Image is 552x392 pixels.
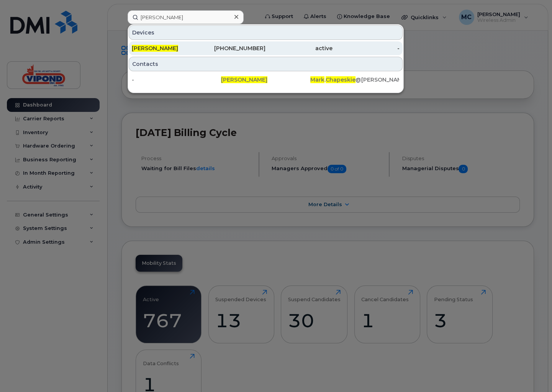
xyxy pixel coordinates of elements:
div: [PHONE_NUMBER] [199,44,266,52]
a: [PERSON_NAME][PHONE_NUMBER]active- [129,41,403,55]
div: active [265,44,333,52]
div: . @[PERSON_NAME][DOMAIN_NAME] [310,76,400,84]
div: - [132,76,221,84]
a: -[PERSON_NAME]Mark.Chapeskie@[PERSON_NAME][DOMAIN_NAME] [129,73,403,87]
span: [PERSON_NAME] [132,45,178,52]
div: - [333,44,400,52]
span: Mark [310,76,324,83]
div: Devices [129,25,403,40]
span: [PERSON_NAME] [221,76,267,83]
span: Chapeskie [326,76,355,83]
div: Contacts [129,57,403,71]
